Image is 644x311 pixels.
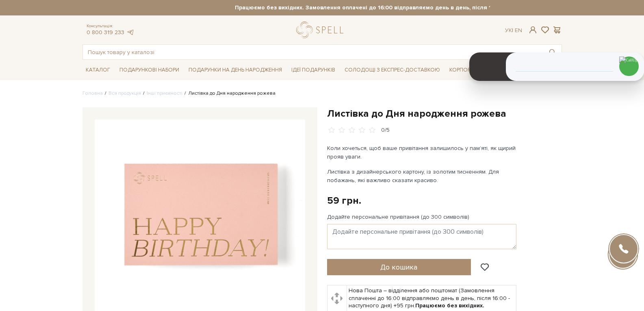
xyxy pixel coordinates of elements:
button: До кошика [327,259,471,275]
div: 59 грн. [327,194,361,207]
p: Коли хочеться, щоб ваше привітання залишилось у пам’яті, як щирий прояв уваги. [327,144,518,161]
div: 0/5 [381,126,390,134]
a: telegram [126,29,134,36]
span: Каталог [82,64,113,76]
span: Подарункові набори [116,64,182,76]
span: Консультація: [87,24,134,29]
a: Інші приємності [147,90,182,96]
span: Подарунки на День народження [185,64,285,76]
li: Листівка до Дня народження рожева [182,90,275,97]
button: Пошук товару у каталозі [543,45,562,59]
div: Ук [505,27,522,34]
a: Головна [82,90,103,96]
a: Солодощі з експрес-доставкою [341,63,443,77]
a: En [515,27,522,34]
a: 0 800 319 233 [87,29,124,36]
span: До кошика [380,263,417,272]
a: Вся продукція [108,90,141,96]
p: Листівка з дизайнерського картону, із золотим тисненням. Для побажань, які важливо сказати красиво. [327,167,518,185]
strong: Працюємо без вихідних. Замовлення оплачені до 16:00 відправляємо день в день, після 16:00 - насту... [154,4,634,11]
b: Працюємо без вихідних. [415,302,484,309]
input: Пошук товару у каталозі [83,45,543,59]
span: Ідеї подарунків [288,64,338,76]
label: Додайте персональне привітання (до 300 символів) [327,213,469,221]
h1: Листівка до Дня народження рожева [327,107,562,120]
span: | [512,27,513,34]
a: Корпоративним клієнтам [446,63,526,77]
a: logo [296,22,347,38]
